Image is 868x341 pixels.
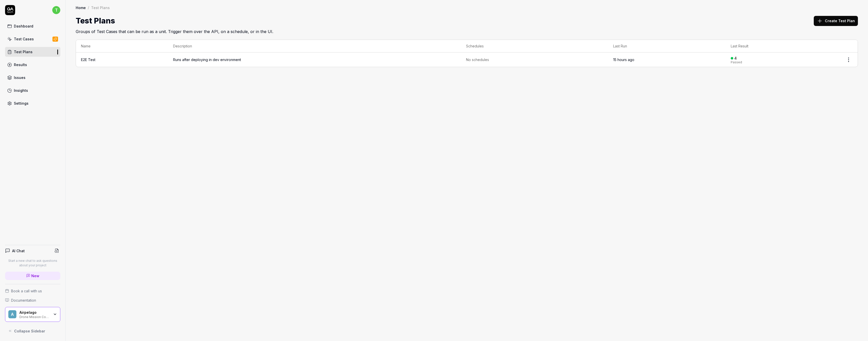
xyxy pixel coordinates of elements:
[814,16,858,26] button: Create Test Plan
[5,47,60,57] a: Test Plans
[5,326,60,336] button: Collapse Sidebar
[31,273,39,278] span: New
[14,328,45,334] span: Collapse Sidebar
[5,86,60,95] a: Insights
[734,56,737,61] div: 4
[5,21,60,31] a: Dashboard
[5,298,60,303] a: Documentation
[14,49,33,54] div: Test Plans
[14,75,25,80] div: Issues
[5,272,60,280] a: New
[81,58,95,62] a: E2E Test
[52,5,60,15] button: t
[466,57,489,62] span: No schedules
[173,57,456,62] span: Runs after deploying in dev environment
[14,88,28,93] div: Insights
[608,40,726,52] th: Last Run
[8,310,16,318] span: A
[11,298,36,303] span: Documentation
[5,307,60,322] button: AAirpelagoDrone Mission Control
[5,259,60,268] p: Start a new chat to ask questions about your project
[14,101,29,106] div: Settings
[19,310,50,315] div: Airpelago
[14,23,33,29] div: Dashboard
[5,60,60,70] a: Results
[76,26,858,35] h2: Groups of Test Cases that can be run as a unit. Trigger them over the API, on a schedule, or in t...
[168,40,461,52] th: Description
[5,98,60,108] a: Settings
[76,5,86,10] a: Home
[91,5,110,10] div: Test Plans
[88,5,89,10] div: /
[14,62,27,67] div: Results
[11,288,42,294] span: Book a call with us
[5,288,60,294] a: Book a call with us
[76,15,115,26] h1: Test Plans
[5,73,60,82] a: Issues
[14,36,34,42] div: Test Cases
[613,58,634,62] time: 15 hours ago
[19,315,50,319] div: Drone Mission Control
[5,34,60,44] a: Test Cases
[726,40,839,52] th: Last Result
[731,61,742,64] div: Passed
[52,6,60,14] span: t
[461,40,608,52] th: Schedules
[12,248,25,253] h4: AI Chat
[76,40,168,52] th: Name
